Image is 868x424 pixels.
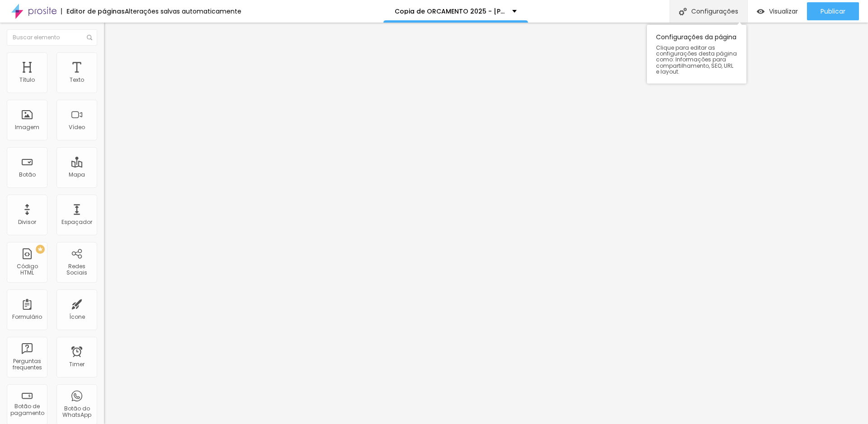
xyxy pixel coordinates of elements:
[656,45,737,75] span: Clique para editar as configurações desta página como: Informações para compartilhamento, SEO, UR...
[61,8,125,14] div: Editor de páginas
[395,8,505,14] p: Copia de ORCAMENTO 2025 - [PERSON_NAME]
[59,263,94,276] div: Redes Sociais
[70,77,84,83] div: Texto
[757,8,764,15] img: view-1.svg
[9,358,45,371] div: Perguntas frequentes
[59,405,94,419] div: Botão do WhatsApp
[769,8,798,15] span: Visualizar
[69,361,85,368] div: Timer
[19,77,35,83] div: Título
[647,25,746,84] div: Configurações da página
[12,314,42,320] div: Formulário
[821,8,845,15] span: Publicar
[125,8,241,14] div: Alterações salvas automaticamente
[69,124,85,130] div: Vídeo
[7,29,97,46] input: Buscar elemento
[9,263,45,276] div: Código HTML
[748,2,807,20] button: Visualizar
[87,35,92,40] img: Icone
[61,219,92,225] div: Espaçador
[18,219,36,225] div: Divisor
[69,172,85,178] div: Mapa
[807,2,859,20] button: Publicar
[69,314,85,320] div: Ícone
[15,124,39,130] div: Imagem
[19,172,36,178] div: Botão
[9,403,45,416] div: Botão de pagamento
[679,8,687,15] img: Icone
